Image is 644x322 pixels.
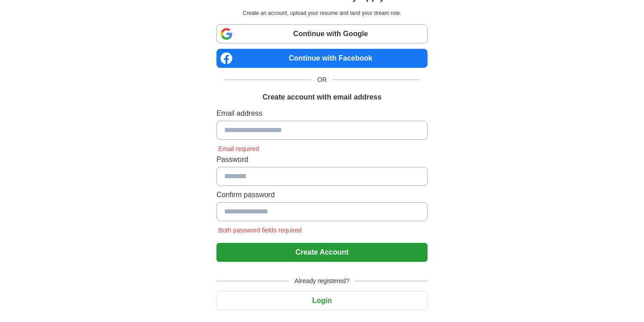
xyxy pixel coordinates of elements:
label: Email address [216,108,428,119]
label: Password [216,154,428,165]
button: Create Account [216,243,428,262]
span: OR [312,75,332,85]
a: Login [216,297,428,304]
label: Confirm password [216,189,428,200]
span: Both password fields required [216,227,303,234]
button: Login [216,291,428,310]
h1: Create account with email address [263,92,381,103]
a: Continue with Google [216,24,428,43]
span: Already registered? [289,276,355,286]
span: Email required [216,145,261,152]
a: Continue with Facebook [216,49,428,68]
p: Create an account, upload your resume and land your dream role. [218,9,426,17]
